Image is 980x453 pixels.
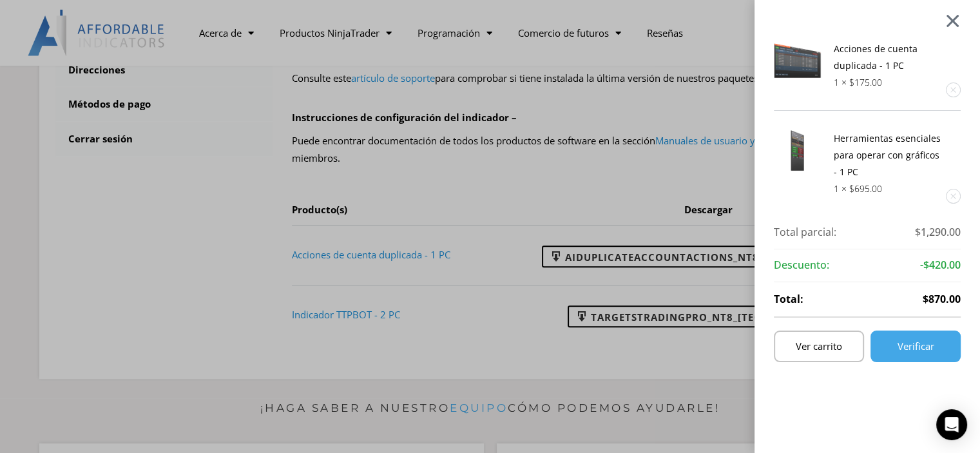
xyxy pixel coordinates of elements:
[774,41,821,78] img: Captura de pantalla del 26/08/2024 15414455555 | Indicadores asequibles – NinjaTrader
[834,76,847,88] font: 1 ×
[870,331,961,362] a: Verificar
[834,43,918,72] a: Acciones de cuenta duplicada - 1 PC
[774,258,829,272] font: Descuento:
[920,258,961,272] font: -$420.00
[936,409,967,440] div: Abrir Intercom Messenger
[774,130,821,171] img: Herramientas esenciales para operar con gráficos | Indicadores asequibles – NinjaTrader
[898,340,934,352] font: Verificar
[854,76,882,88] font: 175.00
[854,182,882,195] font: 695.00
[796,340,842,352] font: Ver carrito
[849,76,854,88] font: $
[834,182,847,195] font: 1 ×
[774,225,836,239] font: Total parcial:
[849,182,854,195] font: $
[834,132,941,178] a: Herramientas esenciales para operar con gráficos - 1 PC
[774,331,864,362] a: Ver carrito
[915,225,961,239] font: $1,290.00
[774,292,803,306] font: Total:
[923,292,961,306] font: $870.00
